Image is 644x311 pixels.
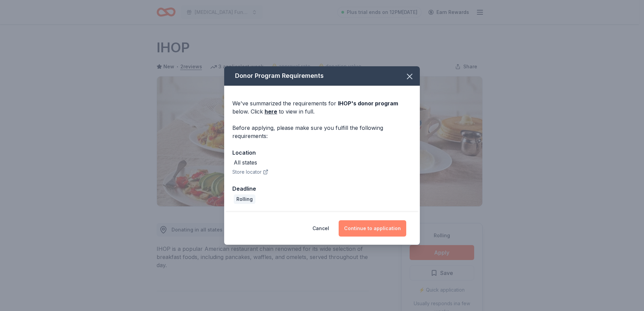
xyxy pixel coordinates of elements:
[265,107,277,116] a: here
[232,184,412,193] div: Deadline
[234,158,257,167] div: All states
[234,194,255,204] div: Rolling
[339,220,406,237] button: Continue to application
[232,168,268,176] button: Store locator
[232,124,412,140] div: Before applying, please make sure you fulfill the following requirements:
[338,100,398,107] span: IHOP 's donor program
[312,220,329,237] button: Cancel
[232,99,412,116] div: We've summarized the requirements for below. Click to view in full.
[224,66,420,86] div: Donor Program Requirements
[232,148,412,157] div: Location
